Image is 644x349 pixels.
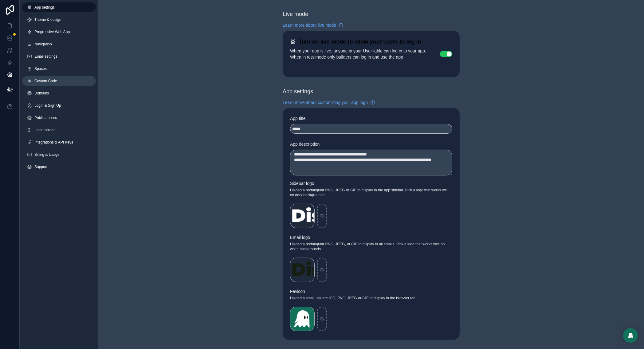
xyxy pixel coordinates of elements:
[290,235,310,240] span: Email logo
[290,116,306,121] span: App title
[22,162,96,172] a: Support
[283,87,313,96] div: App settings
[22,64,96,74] a: Spaces
[22,39,96,49] a: Navigation
[34,140,73,145] span: Integrations & API Keys
[283,10,308,18] div: Live mode
[34,17,61,22] span: Theme & design
[34,42,52,47] span: Navigation
[22,27,96,37] a: Progressive Web App
[34,128,56,132] span: Login screen
[283,22,336,28] span: Learn more about live mode
[283,99,368,105] span: Learn more about customizing your app logo
[22,137,96,147] a: Integrations & API Keys
[22,125,96,135] a: Login screen
[290,142,320,147] span: App description
[290,296,452,301] span: Upload a small, square ICO, PNG, JPEG or GIF to display in the browser tab
[22,101,96,110] a: Login & Sign Up
[290,181,314,186] span: Sidebar logo
[34,5,55,10] span: App settings
[283,99,375,105] a: Learn more about customizing your app logo
[22,52,96,61] a: Email settings
[22,76,96,86] a: Custom Code
[34,66,47,71] span: Spaces
[34,115,57,120] span: Public access
[34,29,70,34] span: Progressive Web App
[22,88,96,98] a: Domains
[299,38,421,45] h2: Turn on live-mode to allow your users to log in
[290,188,452,198] span: Upload a rectangular PNG, JPEG or GIF to display in the app sidebar. Pick a logo that works well ...
[290,289,305,294] span: Favicon
[22,2,96,12] a: App settings
[34,91,49,96] span: Domains
[22,15,96,25] a: Theme & design
[34,79,57,83] span: Custom Code
[34,152,59,157] span: Billing & Usage
[22,150,96,159] a: Billing & Usage
[34,164,47,169] span: Support
[22,113,96,123] a: Public access
[34,103,61,108] span: Login & Sign Up
[283,22,344,28] a: Learn more about live mode
[290,48,440,60] p: When your app is live, anyone in your User table can log in to your app. When in test-mode only b...
[623,328,638,343] div: Open Intercom Messenger
[290,242,452,251] span: Upload a rectangular PNG, JPEG, or GIF to display in all emails. Pick a logo that works well on w...
[34,54,57,59] span: Email settings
